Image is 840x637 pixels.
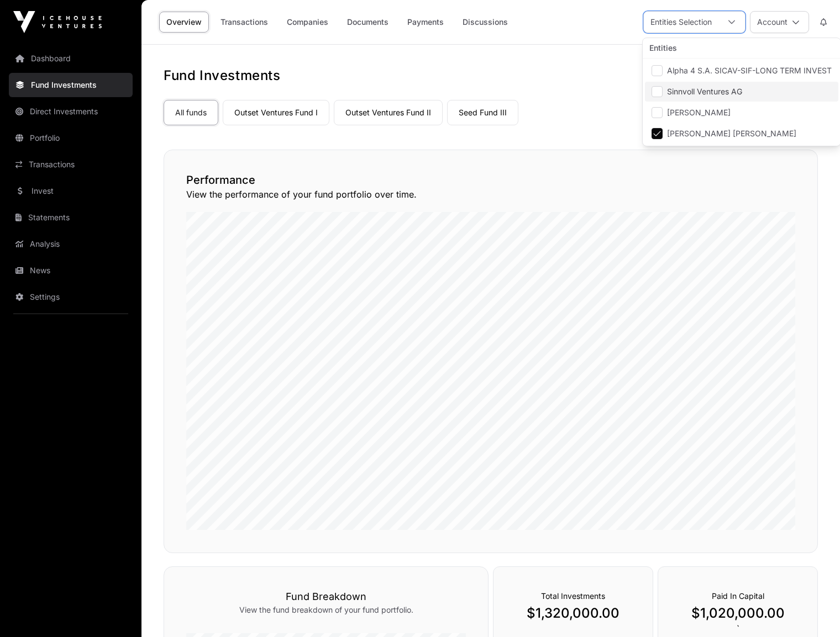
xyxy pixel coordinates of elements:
p: $1,020,000.00 [680,604,795,622]
h2: Performance [186,172,795,188]
a: Direct Investments [9,99,133,124]
a: Statements [9,205,133,230]
img: Icehouse Ventures Logo [13,11,102,33]
li: Sinnvoll Ventures AG [645,82,838,102]
p: $1,320,000.00 [516,604,631,622]
a: Portfolio [9,126,133,150]
button: Account [750,11,809,33]
h1: Fund Investments [164,67,818,84]
iframe: Chat Widget [785,584,840,637]
a: All funds [164,100,218,125]
a: Payments [400,12,451,33]
span: [PERSON_NAME] [667,109,731,116]
h3: Fund Breakdown [186,589,466,604]
a: Overview [159,12,209,33]
li: Felix Alexander Bernhard Amadeus Happel [645,124,838,144]
a: Companies [280,12,335,33]
div: Entities Selection [644,12,718,33]
span: Alpha 4 S.A. SICAV-SIF-LONG TERM INVEST [667,67,832,75]
a: Outset Ventures Fund I [223,100,329,125]
a: Discussions [455,12,515,33]
a: Transactions [213,12,275,33]
li: Dirk Markus [645,103,838,123]
a: Documents [340,12,396,33]
li: Alpha 4 S.A. SICAV-SIF-LONG TERM INVEST [645,61,838,81]
a: Transactions [9,152,133,177]
a: Analysis [9,232,133,256]
a: Outset Ventures Fund II [334,100,443,125]
p: View the performance of your fund portfolio over time. [186,188,795,201]
p: View the fund breakdown of your fund portfolio. [186,604,466,615]
a: Fund Investments [9,73,133,97]
span: Total Investments [541,591,605,601]
a: Settings [9,285,133,309]
span: Sinnvoll Ventures AG [667,88,742,95]
a: Seed Fund III [447,100,518,125]
a: Dashboard [9,46,133,71]
span: [PERSON_NAME] [PERSON_NAME] [667,130,796,137]
a: News [9,258,133,283]
span: Paid In Capital [712,591,764,601]
a: Invest [9,179,133,203]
